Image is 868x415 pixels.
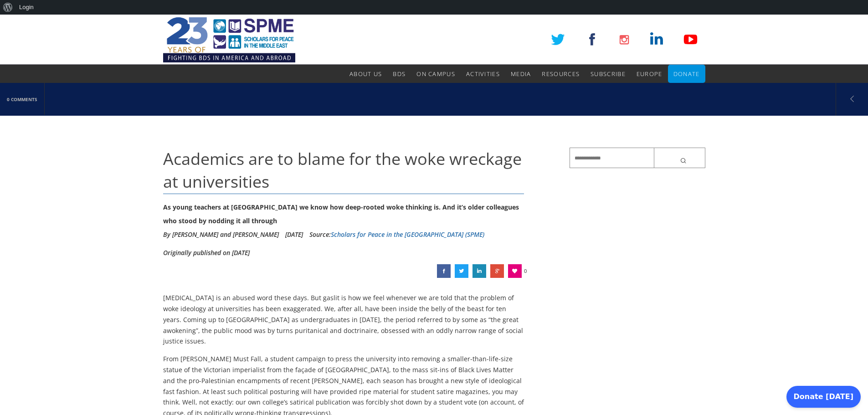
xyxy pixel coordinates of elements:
li: Originally published on [DATE] [163,246,250,260]
div: Source: [309,228,484,241]
a: Scholars for Peace in the [GEOGRAPHIC_DATA] (SPME) [331,230,484,239]
a: Donate [673,65,700,83]
a: Academics are to blame for the woke wreckage at universities [437,264,451,278]
a: BDS [393,65,406,83]
span: Academics are to blame for the woke wreckage at universities [163,148,522,193]
a: On Campus [416,65,455,83]
li: [DATE] [285,228,303,241]
a: Academics are to blame for the woke wreckage at universities [490,264,504,278]
li: By [PERSON_NAME] and [PERSON_NAME] [163,228,279,241]
p: [MEDICAL_DATA] is an abused word these days. But gaslit is how we feel whenever we are told that ... [163,292,524,347]
span: On Campus [416,70,455,78]
a: About Us [349,65,382,83]
a: Academics are to blame for the woke wreckage at universities [455,264,468,278]
a: Europe [637,65,663,83]
a: Academics are to blame for the woke wreckage at universities [473,264,486,278]
span: BDS [393,70,406,78]
span: 0 [524,264,527,278]
a: Media [511,65,531,83]
a: Subscribe [591,65,626,83]
span: Subscribe [591,70,626,78]
div: As young teachers at [GEOGRAPHIC_DATA] we know how deep-rooted woke thinking is. And it’s older c... [163,200,524,228]
span: Europe [637,70,663,78]
span: Resources [542,70,580,78]
img: SPME [163,15,295,65]
span: About Us [349,70,382,78]
span: Media [511,70,531,78]
a: Activities [466,65,500,83]
a: Resources [542,65,580,83]
span: Activities [466,70,500,78]
span: Donate [673,70,700,78]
